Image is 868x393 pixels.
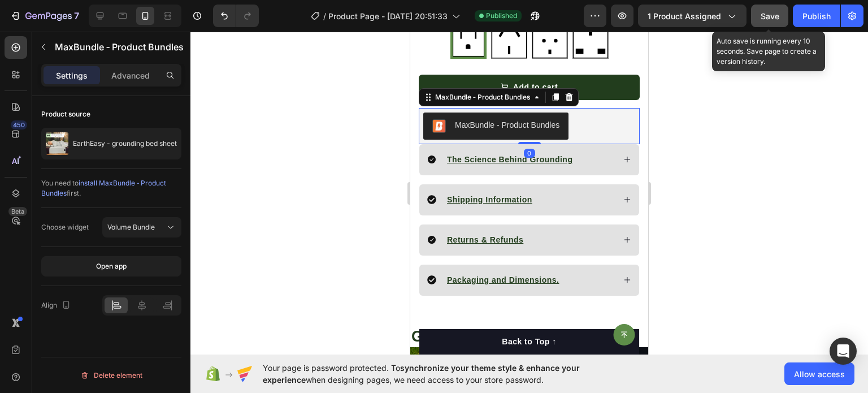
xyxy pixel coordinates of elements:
div: Choose widget [41,222,89,232]
span: synchronize your theme style & enhance your experience [263,363,580,385]
span: 1 product assigned [648,10,721,22]
button: 7 [5,5,84,27]
p: EarthEasy - grounding bed sheet [73,140,177,148]
p: MaxBundle ‑ Product Bundles [55,40,184,54]
div: Product source [41,109,90,119]
div: Open app [96,261,127,271]
button: 1 product assigned [638,5,747,27]
button: Open app [41,256,181,277]
button: Save [751,5,788,27]
iframe: Design area [410,32,648,355]
div: Beta [8,207,27,216]
span: Your page is password protected. To when designing pages, we need access to your store password. [263,362,624,386]
div: Delete element [80,369,142,382]
button: Delete element [41,366,181,385]
button: Allow access [784,362,854,385]
span: Product Page - [DATE] 20:51:33 [328,10,448,22]
img: product feature img [46,132,68,155]
span: / [323,10,326,22]
button: Volume Bundle [102,217,181,237]
div: Open Intercom Messenger [830,338,857,365]
button: Publish [793,5,840,27]
div: You need to first. [41,178,181,198]
p: 7 [74,9,79,23]
span: Save [761,11,779,21]
span: Allow access [794,368,845,380]
p: Advanced [111,70,150,81]
div: Align [41,298,73,313]
p: Settings [56,70,88,81]
span: Published [486,11,517,21]
span: Volume Bundle [107,223,155,231]
div: 450 [11,120,27,129]
div: Publish [802,10,831,22]
div: Undo/Redo [213,5,259,27]
span: install MaxBundle ‑ Product Bundles [41,179,166,197]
